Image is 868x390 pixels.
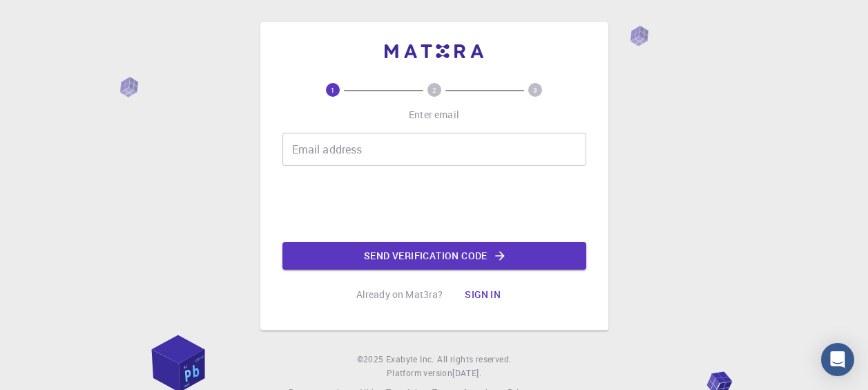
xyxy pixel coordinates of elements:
[386,353,434,364] span: Exabyte Inc.
[454,281,512,308] button: Sign in
[533,85,537,95] text: 3
[387,366,452,380] span: Platform version
[386,353,434,366] a: Exabyte Inc.
[357,353,386,366] span: © 2025
[821,343,854,376] div: Open Intercom Messenger
[329,177,539,231] iframe: reCAPTCHA
[432,85,436,95] text: 2
[331,85,335,95] text: 1
[409,108,459,122] p: Enter email
[356,288,443,301] p: Already on Mat3ra?
[437,353,511,366] span: All rights reserved.
[282,242,586,270] button: Send verification code
[452,367,481,378] span: [DATE] .
[452,366,481,380] a: [DATE].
